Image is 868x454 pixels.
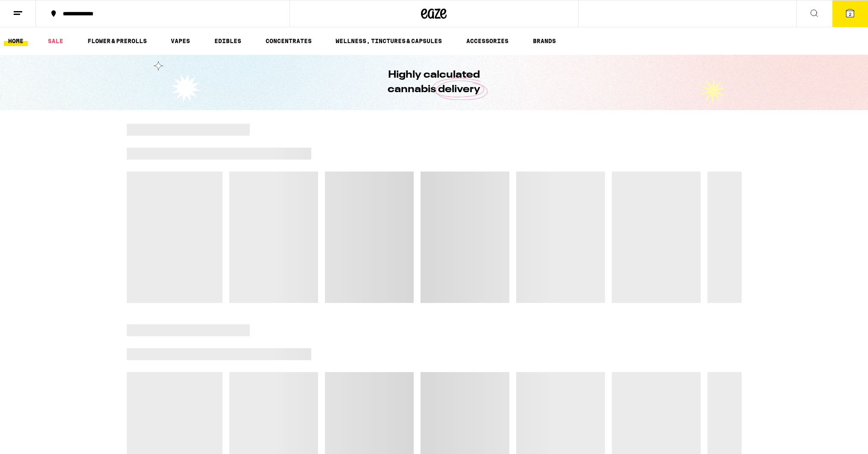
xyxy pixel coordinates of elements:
a: EDIBLES [210,36,245,46]
span: 2 [849,12,851,17]
a: CONCENTRATES [261,36,316,46]
a: VAPES [167,36,194,46]
button: BRANDS [529,36,560,46]
a: FLOWER & PREROLLS [83,36,151,46]
a: WELLNESS, TINCTURES & CAPSULES [331,36,446,46]
button: 2 [832,0,868,27]
a: HOME [4,36,28,46]
h1: Highly calculated cannabis delivery [364,68,505,97]
a: ACCESSORIES [462,36,513,46]
a: SALE [44,36,67,46]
